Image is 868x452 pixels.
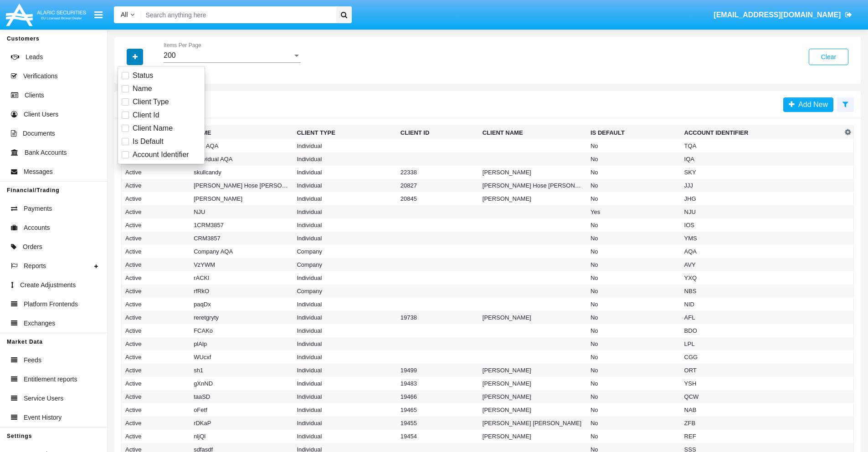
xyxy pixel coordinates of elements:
[293,377,396,390] td: Individual
[587,311,681,324] td: No
[681,324,842,337] td: BDO
[122,364,190,377] td: Active
[293,350,396,364] td: Individual
[397,377,479,390] td: 19483
[122,232,190,245] td: Active
[122,192,190,205] td: Active
[397,192,479,205] td: 20845
[681,152,842,166] td: IQA
[190,350,293,364] td: WUcxf
[293,258,396,271] td: Company
[190,311,293,324] td: reretgryty
[397,403,479,416] td: 19465
[479,166,587,179] td: [PERSON_NAME]
[164,51,176,59] span: 200
[293,152,396,166] td: Individual
[293,390,396,403] td: Individual
[397,430,479,443] td: 19454
[25,91,44,100] span: Clients
[587,416,681,430] td: No
[20,280,76,290] span: Create Adjustments
[133,70,153,81] span: Status
[293,126,396,140] th: Client Type
[587,271,681,284] td: No
[293,311,396,324] td: Individual
[25,148,67,157] span: Bank Accounts
[681,232,842,245] td: YMS
[587,377,681,390] td: No
[122,350,190,364] td: Active
[190,179,293,192] td: [PERSON_NAME] Hose [PERSON_NAME]
[122,179,190,192] td: Active
[24,394,63,403] span: Service Users
[26,52,43,62] span: Leads
[24,375,77,384] span: Entitlement reports
[795,101,828,108] span: Add New
[190,364,293,377] td: sh1
[23,242,42,252] span: Orders
[122,390,190,403] td: Active
[681,298,842,311] td: NID
[587,126,681,140] th: Is Default
[293,430,396,443] td: Individual
[681,166,842,179] td: SKY
[190,258,293,271] td: VzYWM
[24,356,41,365] span: Feeds
[133,83,152,94] span: Name
[293,271,396,284] td: Individual
[397,364,479,377] td: 19499
[190,298,293,311] td: paqDx
[681,139,842,152] td: TQA
[122,258,190,271] td: Active
[293,403,396,416] td: Individual
[783,97,833,112] a: Add New
[587,403,681,416] td: No
[190,390,293,403] td: taaSD
[681,416,842,430] td: ZFB
[293,337,396,350] td: Individual
[122,218,190,232] td: Active
[681,205,842,218] td: NJU
[190,192,293,205] td: [PERSON_NAME]
[587,390,681,403] td: No
[293,232,396,245] td: Individual
[587,192,681,205] td: No
[681,390,842,403] td: QCW
[587,324,681,337] td: No
[122,271,190,284] td: Active
[681,284,842,298] td: NBS
[809,49,848,65] button: Clear
[293,192,396,205] td: Individual
[681,350,842,364] td: CGG
[587,350,681,364] td: No
[24,300,78,309] span: Platform Frontends
[122,245,190,258] td: Active
[133,123,173,134] span: Client Name
[293,416,396,430] td: Individual
[587,232,681,245] td: No
[293,179,396,192] td: Individual
[479,377,587,390] td: [PERSON_NAME]
[190,324,293,337] td: FCAKo
[190,205,293,218] td: NJU
[587,364,681,377] td: No
[190,166,293,179] td: skullcandy
[709,2,857,28] a: [EMAIL_ADDRESS][DOMAIN_NAME]
[122,377,190,390] td: Active
[681,179,842,192] td: JJJ
[190,284,293,298] td: rfRkO
[681,245,842,258] td: AQA
[587,179,681,192] td: No
[587,284,681,298] td: No
[190,377,293,390] td: gXnND
[122,416,190,430] td: Active
[681,126,842,140] th: Account Identifier
[397,179,479,192] td: 20827
[293,205,396,218] td: Individual
[479,311,587,324] td: [PERSON_NAME]
[479,430,587,443] td: [PERSON_NAME]
[397,390,479,403] td: 19466
[293,298,396,311] td: Individual
[479,192,587,205] td: [PERSON_NAME]
[587,258,681,271] td: No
